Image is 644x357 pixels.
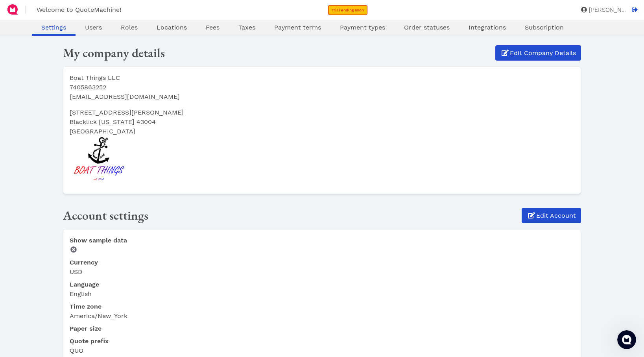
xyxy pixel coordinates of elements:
[70,83,574,92] li: 7405863252
[125,265,137,271] span: Help
[587,7,626,13] span: [PERSON_NAME]
[70,259,98,266] span: Currency
[340,24,385,31] span: Payment types
[459,23,515,32] a: Integrations
[70,237,127,244] span: Show sample data
[135,13,149,27] div: Close
[32,23,76,32] a: Settings
[16,113,119,121] div: Ask a question
[63,207,148,224] span: Account settings
[11,135,146,151] button: Search for help
[70,337,109,345] span: Quote prefix
[16,172,132,180] div: Use credit card on file
[70,136,129,181] img: Boat_Things_Color_Logo_2.png
[328,5,367,15] a: Trial ending soon
[332,8,364,12] span: Trial ending soon
[105,246,157,277] button: Help
[70,73,574,83] li: Boat Things LLC
[122,112,132,122] img: Profile image for Fin
[16,186,132,194] div: Matrices
[16,139,64,147] span: Search for help
[535,211,576,220] span: Edit Account
[70,267,574,277] dd: USD
[92,13,108,28] img: Profile image for Vadim
[76,23,111,32] a: Users
[8,106,149,128] div: Ask a questionProfile image for Fin
[617,330,636,349] iframe: Intercom live chat
[229,23,265,32] a: Taxes
[70,325,101,332] span: Paper size
[70,92,574,102] li: [EMAIL_ADDRESS][DOMAIN_NAME]
[70,311,574,321] dd: America/New_York
[522,208,581,223] a: Edit Account
[52,246,105,277] button: Messages
[111,23,147,32] a: Roles
[85,24,102,31] span: Users
[121,24,138,31] span: Roles
[330,23,395,32] a: Payment types
[11,168,146,183] div: Use credit card on file
[157,24,187,31] span: Locations
[70,108,574,117] p: [STREET_ADDRESS][PERSON_NAME]
[41,24,66,31] span: Settings
[63,44,165,61] span: My company details
[6,3,19,16] img: QuoteM_icon_flat.png
[11,154,146,168] div: Quick Start Guide for QuoteMachine
[65,265,92,271] span: Messages
[77,13,93,28] img: Profile image for Ali
[16,15,54,28] img: logo
[37,6,121,13] span: Welcome to QuoteMachine!
[16,201,132,209] div: Using Custom Attributes
[107,13,123,28] div: Profile image for Emille
[265,23,330,32] a: Payment terms
[70,127,574,136] p: [GEOGRAPHIC_DATA]
[469,24,506,31] span: Integrations
[147,23,196,32] a: Locations
[274,24,321,31] span: Payment terms
[70,281,99,288] span: Language
[17,265,35,271] span: Home
[70,346,574,355] dd: QUO
[11,183,146,198] div: Matrices
[11,198,146,212] div: Using Custom Attributes
[509,48,576,58] span: Edit Company Details
[70,303,101,310] span: Time zone
[70,289,574,299] dd: English
[16,157,132,165] div: Quick Start Guide for QuoteMachine
[206,24,220,31] span: Fees
[495,45,581,61] a: Edit Company Details
[395,23,459,32] a: Order statuses
[196,23,229,32] a: Fees
[515,23,573,32] a: Subscription
[404,24,450,31] span: Order statuses
[238,24,255,31] span: Taxes
[16,83,142,96] p: How can we help?
[70,117,574,127] p: Blacklick [US_STATE] 43004
[16,56,142,83] p: Hi [PERSON_NAME] 👋
[525,24,564,31] span: Subscription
